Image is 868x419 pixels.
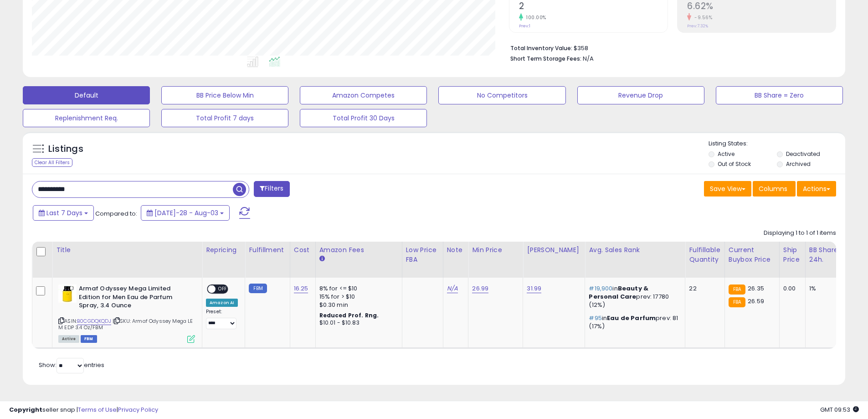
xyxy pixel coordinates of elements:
[447,284,458,293] a: N/A
[294,284,308,293] a: 16.25
[58,285,195,342] div: ASIN:
[206,299,238,307] div: Amazon AI
[33,205,94,221] button: Last 7 Days
[81,335,97,343] span: FBM
[46,208,82,217] span: Last 7 Days
[438,86,565,104] button: No Competitors
[589,314,601,322] span: #95
[729,297,745,307] small: FBA
[58,317,193,331] span: | SKU: Armaf Odyssey Mega LE M EDP 3.4 Oz/FBM
[161,109,288,127] button: Total Profit 7 days
[753,181,796,197] button: Columns
[687,1,836,13] h2: 6.62%
[691,14,712,21] small: -9.56%
[254,181,289,197] button: Filters
[319,285,395,293] div: 8% for <= $10
[523,14,546,21] small: 100.00%
[589,245,681,255] div: Avg. Sales Rank
[519,1,668,13] h2: 2
[783,245,801,264] div: Ship Price
[527,245,581,255] div: [PERSON_NAME]
[689,245,720,264] div: Fulfillable Quantity
[78,405,117,414] a: Terms of Use
[589,285,678,310] p: in prev: 17780 (12%)
[689,285,717,293] div: 22
[583,54,594,63] span: N/A
[786,160,811,168] label: Archived
[589,284,612,293] span: #19,900
[58,335,79,343] span: All listings currently available for purchase on Amazon
[216,285,230,293] span: OFF
[527,284,541,293] a: 31.99
[510,55,581,62] b: Short Term Storage Fees:
[9,406,158,414] div: seller snap | |
[589,284,648,301] span: Beauty & Personal Care
[206,309,238,329] div: Preset:
[589,314,678,331] p: in prev: 81 (17%)
[23,109,150,127] button: Replenishment Req.
[319,255,325,263] small: Amazon Fees.
[294,245,312,255] div: Cost
[319,245,398,255] div: Amazon Fees
[154,208,218,217] span: [DATE]-28 - Aug-03
[319,293,395,301] div: 15% for > $10
[809,285,839,293] div: 1%
[23,86,150,104] button: Default
[709,140,845,148] p: Listing States:
[79,285,190,312] b: Armaf Odyssey Mega Limited Edition for Men Eau de Parfum Spray, 3.4 Ounce
[406,245,439,264] div: Low Price FBA
[249,245,286,255] div: Fulfillment
[206,245,241,255] div: Repricing
[32,158,72,167] div: Clear All Filters
[447,245,465,255] div: Note
[56,245,198,255] div: Title
[95,209,137,218] span: Compared to:
[718,160,751,168] label: Out of Stock
[58,285,77,303] img: 316wKC--f4L._SL40_.jpg
[716,86,843,104] button: BB Share = Zero
[718,150,734,158] label: Active
[161,86,288,104] button: BB Price Below Min
[319,311,379,319] b: Reduced Prof. Rng.
[577,86,704,104] button: Revenue Drop
[704,181,751,197] button: Save View
[759,184,787,193] span: Columns
[729,245,776,264] div: Current Buybox Price
[510,44,572,52] b: Total Inventory Value:
[764,229,836,238] div: Displaying 1 to 1 of 1 items
[300,109,427,127] button: Total Profit 30 Days
[687,23,708,29] small: Prev: 7.32%
[783,285,798,293] div: 0.00
[607,314,656,322] span: Eau de Parfum
[118,405,158,414] a: Privacy Policy
[510,42,829,53] li: $358
[472,245,519,255] div: Min Price
[729,285,745,295] small: FBA
[39,361,104,369] span: Show: entries
[797,181,836,197] button: Actions
[319,319,395,327] div: $10.01 - $10.83
[519,23,530,29] small: Prev: 1
[319,301,395,309] div: $0.30 min
[748,284,764,293] span: 26.35
[9,405,42,414] strong: Copyright
[77,317,111,325] a: B0CGDQKQDJ
[748,297,764,305] span: 26.59
[300,86,427,104] button: Amazon Competes
[786,150,820,158] label: Deactivated
[249,284,267,293] small: FBM
[809,245,842,264] div: BB Share 24h.
[472,284,488,293] a: 26.99
[141,205,230,221] button: [DATE]-28 - Aug-03
[48,143,83,155] h5: Listings
[820,405,859,414] span: 2025-08-11 09:53 GMT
